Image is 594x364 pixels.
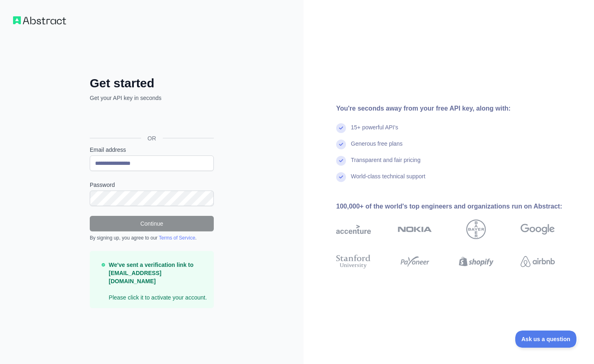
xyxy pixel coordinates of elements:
[336,140,346,149] img: check mark
[351,140,403,156] div: Generous free plans
[90,216,214,231] button: Continue
[13,16,66,24] img: Workflow
[515,331,578,348] iframe: Toggle Customer Support
[141,134,163,142] span: OR
[521,220,555,239] img: google
[109,261,207,302] p: Please click it to activate your account.
[90,76,214,91] h2: Get started
[521,253,555,270] img: airbnb
[109,262,194,284] strong: We've sent a verification link to [EMAIL_ADDRESS][DOMAIN_NAME]
[351,172,426,189] div: World-class technical support
[90,94,214,102] p: Get your API key in seconds
[90,111,212,129] div: Войти с аккаунтом Google (откроется в новой вкладке)
[336,253,371,270] img: stanford university
[336,104,581,113] div: You're seconds away from your free API key, along with:
[336,156,346,166] img: check mark
[336,202,581,211] div: 100,000+ of the world's top engineers and organizations run on Abstract:
[336,123,346,133] img: check mark
[336,220,371,239] img: accenture
[90,235,214,241] div: By signing up, you agree to our .
[90,181,214,189] label: Password
[459,253,494,270] img: shopify
[398,220,432,239] img: nokia
[90,146,214,154] label: Email address
[86,111,216,129] iframe: Кнопка "Войти с аккаунтом Google"
[159,235,195,241] a: Terms of Service
[351,156,421,172] div: Transparent and fair pricing
[351,123,398,140] div: 15+ powerful API's
[398,253,432,270] img: payoneer
[336,172,346,182] img: check mark
[466,220,486,239] img: bayer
